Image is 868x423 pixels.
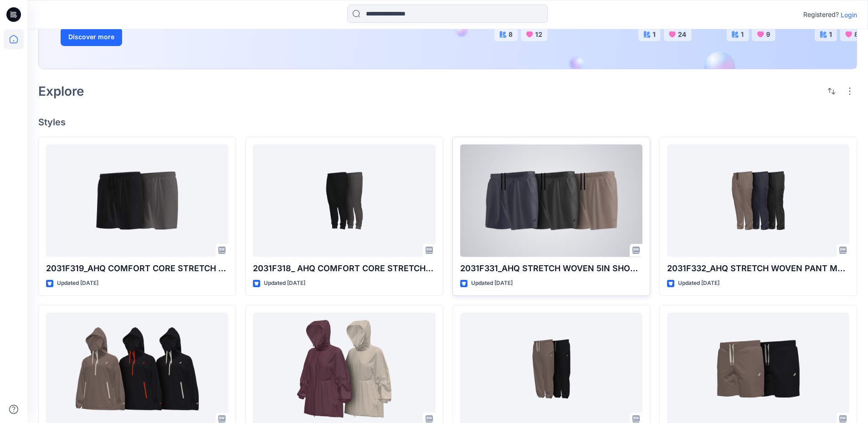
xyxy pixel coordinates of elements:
[460,144,642,257] a: 2031F331_AHQ STRETCH WOVEN 5IN SHORT MEN WESTERN_AW26
[678,279,719,288] p: Updated [DATE]
[46,144,228,257] a: 2031F319_AHQ COMFORT CORE STRETCH WOVEN 7IN SHORT MEN WESTERN_SMS_AW26
[57,279,98,288] p: Updated [DATE]
[38,117,857,128] h4: Styles
[61,28,122,46] button: Discover more
[253,144,435,257] a: 2031F318_ AHQ COMFORT CORE STRETCH WOVEN PANT MEN WESTERN_SMS_AW26
[46,262,228,275] p: 2031F319_AHQ COMFORT CORE STRETCH WOVEN 7IN SHORT MEN WESTERN_SMS_AW26
[460,262,642,275] p: 2031F331_AHQ STRETCH WOVEN 5IN SHORT MEN WESTERN_AW26
[667,262,849,275] p: 2031F332_AHQ STRETCH WOVEN PANT MEN WESTERN_AW26
[38,84,84,98] h2: Explore
[61,28,266,46] a: Discover more
[667,144,849,257] a: 2031F332_AHQ STRETCH WOVEN PANT MEN WESTERN_AW26
[253,262,435,275] p: 2031F318_ AHQ COMFORT CORE STRETCH WOVEN PANT MEN WESTERN_SMS_AW26
[264,279,305,288] p: Updated [DATE]
[841,10,857,20] p: Login
[803,9,839,20] p: Registered?
[471,279,513,288] p: Updated [DATE]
